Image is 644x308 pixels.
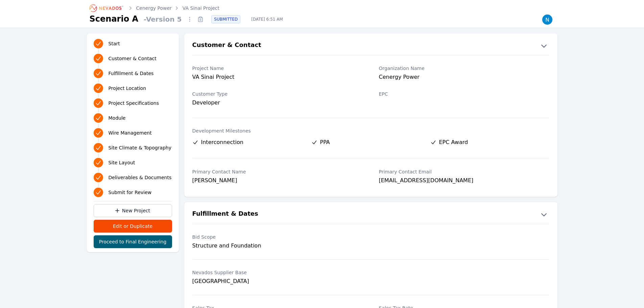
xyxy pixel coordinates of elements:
[192,176,363,186] div: [PERSON_NAME]
[379,65,549,72] label: Organization Name
[192,168,363,175] label: Primary Contact Name
[109,115,126,121] span: Module
[192,209,258,220] h2: Fulfillment & Dates
[184,209,557,220] button: Fulfillment & Dates
[201,138,243,146] span: Interconnection
[109,129,152,136] span: Wire Management
[192,127,549,134] label: Development Milestones
[192,234,363,240] label: Bid Scope
[246,17,288,22] span: [DATE] 6:51 AM
[192,277,363,285] div: [GEOGRAPHIC_DATA]
[192,269,363,276] label: Nevados Supplier Base
[192,91,363,97] label: Customer Type
[109,144,171,151] span: Site Climate & Topography
[379,73,549,82] div: Cenergy Power
[211,15,240,23] div: SUBMITTED
[109,40,120,47] span: Start
[90,3,220,14] nav: Breadcrumb
[90,14,139,24] h1: Scenario A
[94,235,172,248] button: Proceed to Final Engineering
[320,138,330,146] span: PPA
[109,55,157,62] span: Customer & Contact
[439,138,468,146] span: EPC Award
[192,99,363,107] div: Developer
[109,159,135,166] span: Site Layout
[192,73,363,82] div: VA Sinai Project
[94,38,172,198] nav: Progress
[184,40,557,51] button: Customer & Contact
[192,65,363,72] label: Project Name
[109,189,152,196] span: Submit for Review
[109,70,154,77] span: Fulfillment & Dates
[109,85,146,92] span: Project Location
[192,40,261,51] h2: Customer & Contact
[379,91,549,97] label: EPC
[183,5,219,11] a: VA Sinai Project
[379,168,549,175] label: Primary Contact Email
[109,100,159,106] span: Project Specifications
[136,5,172,11] a: Cenergy Power
[379,176,549,186] div: [EMAIL_ADDRESS][DOMAIN_NAME]
[141,15,184,24] span: - Version 5
[192,242,363,250] div: Structure and Foundation
[94,220,172,233] button: Edit or Duplicate
[109,174,172,181] span: Deliverables & Documents
[542,14,553,25] img: Nick Rompala
[94,204,172,217] a: New Project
